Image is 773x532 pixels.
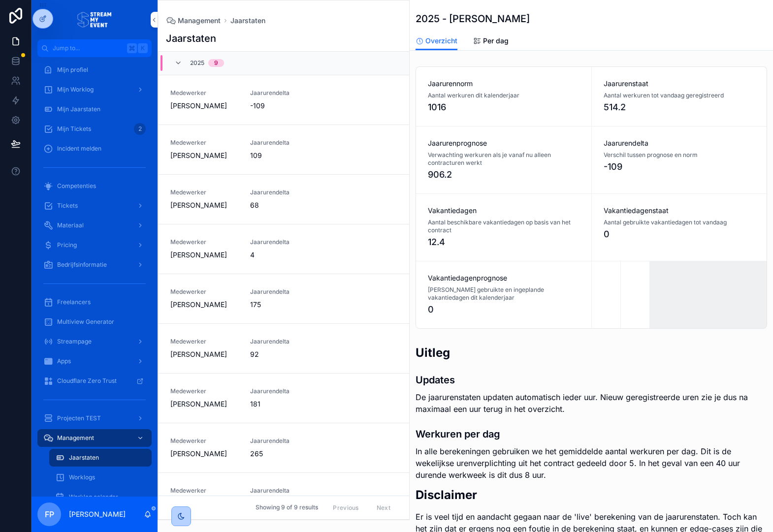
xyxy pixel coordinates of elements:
[170,250,227,260] span: [PERSON_NAME]
[49,449,152,467] a: Jaarstaten
[170,349,227,359] span: [PERSON_NAME]
[159,175,409,224] a: Medewerker[PERSON_NAME]Jaarurendelta68
[214,59,218,67] div: 9
[57,182,96,190] span: Competenties
[416,32,457,51] a: Overzicht
[190,59,204,67] span: 2025
[250,437,318,445] span: Jaarurendelta
[53,44,123,52] span: Jump to...
[69,493,118,501] span: Worklog calendar
[170,151,227,160] span: [PERSON_NAME]
[428,100,580,114] span: 1016
[159,423,409,473] a: Medewerker[PERSON_NAME]Jaarurendelta265
[250,238,318,246] span: Jaarurendelta
[428,168,580,182] span: 906.2
[483,36,509,46] span: Per dag
[170,449,227,459] span: [PERSON_NAME]
[604,79,755,89] span: Jaarurenstaat
[37,197,152,215] a: Tickets
[428,79,580,89] span: Jaarurennorm
[170,288,238,296] span: Medewerker
[250,250,318,260] span: 4
[170,338,238,345] span: Medewerker
[166,31,216,45] h1: Jaarstaten
[604,219,727,226] span: Aantal gebruikte vakantiedagen tot vandaag
[37,217,152,234] a: Materiaal
[57,414,101,422] span: Projecten TEST
[69,509,126,519] p: [PERSON_NAME]
[57,241,77,249] span: Pricing
[170,101,227,111] span: [PERSON_NAME]
[37,120,152,138] a: Mijn Tickets2
[428,303,580,316] span: 0
[230,16,265,26] a: Jaarstaten
[170,139,238,147] span: Medewerker
[250,200,318,210] span: 68
[416,344,767,361] h2: Uitleg
[428,92,519,99] span: Aantal werkuren dit kalenderjaar
[49,488,152,506] a: Worklog calendar
[428,286,580,302] span: [PERSON_NAME] gebruikte en ingeplande vakantiedagen dit kalenderjaar
[49,469,152,486] a: Worklogs
[37,236,152,254] a: Pricing
[32,57,158,497] div: scrollable content
[250,188,318,196] span: Jaarurendelta
[250,338,318,345] span: Jaarurendelta
[57,221,84,229] span: Materiaal
[250,487,318,495] span: Jaarurendelta
[416,427,767,441] h3: Werkuren per dag
[428,138,580,148] span: Jaarurenprognose
[37,409,152,427] a: Projecten TEST
[170,399,227,409] span: [PERSON_NAME]
[45,508,54,520] span: FP
[159,274,409,324] a: Medewerker[PERSON_NAME]Jaarurendelta175
[37,100,152,118] a: Mijn Jaarstaten
[37,372,152,390] a: Cloudflare Zero Trust
[416,391,767,415] p: De jaarurenstaten updaten automatisch ieder uur. Nieuw geregistreerde uren zie je dus na maximaal...
[159,473,409,523] a: Medewerker[PERSON_NAME]Jaarurendelta96
[139,44,147,52] span: K
[37,39,152,57] button: Jump to...K
[57,145,101,153] span: Incident melden
[604,92,724,99] span: Aantal werkuren tot vandaag geregistreerd
[428,151,580,167] span: Verwachting werkuren als je vanaf nu alleen contracturen werkt
[473,32,509,52] a: Per dag
[250,349,318,359] span: 92
[604,160,755,174] span: -109
[37,429,152,447] a: Management
[428,206,580,216] span: Vakantiedagen
[250,449,318,459] span: 265
[57,338,92,345] span: Streampage
[416,12,530,26] h1: 2025 - [PERSON_NAME]
[159,224,409,274] a: Medewerker[PERSON_NAME]Jaarurendelta4
[159,125,409,175] a: Medewerker[PERSON_NAME]Jaarurendelta109
[69,473,95,481] span: Worklogs
[159,324,409,374] a: Medewerker[PERSON_NAME]Jaarurendelta92
[37,293,152,311] a: Freelancers
[170,188,238,196] span: Medewerker
[250,300,318,310] span: 175
[37,333,152,350] a: Streampage
[57,357,71,365] span: Apps
[170,238,238,246] span: Medewerker
[416,487,767,503] h2: Disclaimer
[170,487,238,495] span: Medewerker
[57,86,94,94] span: Mijn Worklog
[416,373,767,387] h3: Updates
[57,377,117,385] span: Cloudflare Zero Trust
[57,105,100,113] span: Mijn Jaarstaten
[159,374,409,423] a: Medewerker[PERSON_NAME]Jaarurendelta181
[178,16,221,26] span: Management
[256,504,318,512] span: Showing 9 of 9 results
[604,151,698,159] span: Verschil tussen prognose en norm
[69,454,99,462] span: Jaarstaten
[159,75,409,125] a: Medewerker[PERSON_NAME]Jaarurendelta-109
[37,256,152,274] a: Bedrijfsinformatie
[57,202,78,210] span: Tickets
[37,177,152,195] a: Competenties
[77,12,112,28] img: App logo
[250,151,318,160] span: 109
[416,445,767,481] p: In alle berekeningen gebruiken we het gemiddelde aantal werkuren per dag. Dit is de wekelijkse ur...
[170,437,238,445] span: Medewerker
